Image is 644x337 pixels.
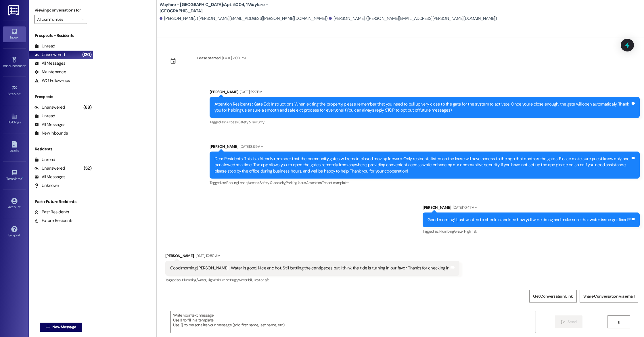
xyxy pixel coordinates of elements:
span: Water bill , [238,277,253,282]
div: (68) [82,103,93,112]
a: Site Visit • [3,83,26,99]
div: [PERSON_NAME]. ([PERSON_NAME][EMAIL_ADDRESS][PERSON_NAME][DOMAIN_NAME]) [160,16,327,22]
button: Get Conversation Link [529,290,576,303]
i:  [81,17,84,22]
div: Tagged as: [423,227,640,235]
div: WO Follow-ups [34,78,70,84]
a: Buildings [3,111,26,127]
div: [PERSON_NAME] [210,143,640,152]
span: New Message [52,324,76,330]
span: Praise , [220,277,230,282]
div: Prospects [29,94,93,100]
div: Future Residents [34,218,73,224]
label: Viewing conversations for [34,6,87,15]
span: Tenant complaint [322,180,348,185]
div: [DATE] 8:59 AM [238,143,263,150]
div: Unknown [34,183,59,189]
div: [PERSON_NAME]. ([PERSON_NAME][EMAIL_ADDRESS][PERSON_NAME][DOMAIN_NAME]) [329,16,497,22]
a: Inbox [3,26,26,42]
div: (120) [81,50,93,59]
div: Unread [34,113,55,119]
div: Past + Future Residents [29,199,93,205]
div: Unread [34,157,55,163]
span: Plumbing/water , [182,277,207,282]
span: Share Conversation via email [583,293,635,299]
div: Tagged as: [165,276,459,284]
div: New Inbounds [34,130,68,136]
span: • [21,91,22,95]
span: Bugs , [230,277,238,282]
img: ResiDesk Logo [8,5,20,16]
a: Templates • [3,168,26,183]
a: Support [3,224,26,240]
div: [DATE] 10:50 AM [194,253,221,259]
span: Send [568,319,576,325]
div: Residents [29,146,93,152]
div: Unread [34,43,55,49]
div: Tagged as: [210,179,640,187]
i:  [46,325,50,330]
div: Good morning [PERSON_NAME] . Water is good. Nice and hot. Still battling the centipedes but I thi... [170,265,450,271]
span: Access , [248,180,259,185]
span: Heat or a/c [253,277,269,282]
button: Send [555,315,583,328]
div: Dear Residents, This is a friendly reminder that the community gates will remain closed moving fo... [214,156,630,174]
a: Leads [3,139,26,155]
div: Unanswered [34,52,65,58]
div: All Messages [34,60,65,66]
input: All communities [37,15,78,24]
span: Parking issue , [286,180,306,185]
span: Safety & security [238,120,264,125]
i:  [616,320,621,324]
div: [PERSON_NAME] [165,253,459,261]
span: Access , [226,120,238,125]
span: High risk , [207,277,220,282]
div: [PERSON_NAME] [210,89,640,97]
div: All Messages [34,174,65,180]
div: All Messages [34,122,65,128]
span: Parking , [226,180,238,185]
div: [DATE] 2:27 PM [238,89,262,95]
div: Attention Residents : Gate Exit Instructions When exiting the property, please remember that you ... [214,101,630,114]
div: [DATE] 10:47 AM [451,204,477,210]
div: Maintenance [34,69,66,75]
span: High risk [464,229,477,234]
div: Lease started [197,55,221,61]
div: (52) [82,164,93,173]
div: Tagged as: [210,118,640,126]
i:  [561,320,565,324]
div: [DATE] 7:00 PM [221,55,246,61]
b: Wayfare - [GEOGRAPHIC_DATA]: Apt. 5004, 1 Wayfare – [GEOGRAPHIC_DATA] [160,2,275,14]
span: • [26,63,26,67]
div: Good morning! I just wanted to check in and see how y'all were doing and make sure that water iss... [428,217,630,223]
button: New Message [40,323,82,332]
span: Get Conversation Link [533,293,573,299]
span: Plumbing/water , [439,229,464,234]
span: Safety & security , [260,180,286,185]
span: Amenities , [306,180,322,185]
a: Account [3,196,26,212]
span: • [22,176,23,180]
div: Unanswered [34,104,65,110]
span: Lease , [238,180,248,185]
div: [PERSON_NAME] [423,204,640,212]
div: Prospects + Residents [29,32,93,39]
button: Share Conversation via email [580,290,638,303]
div: Past Residents [34,209,69,215]
div: Unanswered [34,165,65,171]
